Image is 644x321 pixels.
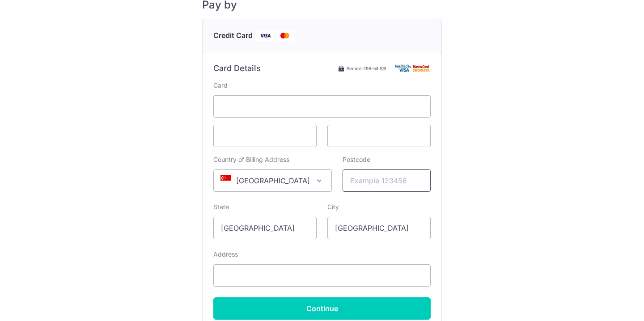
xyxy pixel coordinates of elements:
label: Country of Billing Address [213,155,289,164]
label: State [213,203,229,211]
span: Credit Card [213,30,253,41]
input: Continue [213,297,431,320]
label: Address [213,250,238,259]
label: Card [213,81,228,90]
iframe: Secure card number input frame [221,101,423,112]
h6: Card Details [213,63,261,74]
label: City [327,203,339,211]
span: Singapore [214,170,331,191]
span: Singapore [213,169,332,192]
iframe: Secure card expiration date input frame [221,131,309,141]
input: Example 123456 [343,169,431,192]
label: Postcode [343,155,370,164]
iframe: Secure card security code input frame [335,131,423,141]
span: Secure 256-bit SSL [347,65,388,72]
img: Card secure [395,64,431,72]
img: Visa [256,30,274,41]
img: Mastercard [276,30,294,41]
